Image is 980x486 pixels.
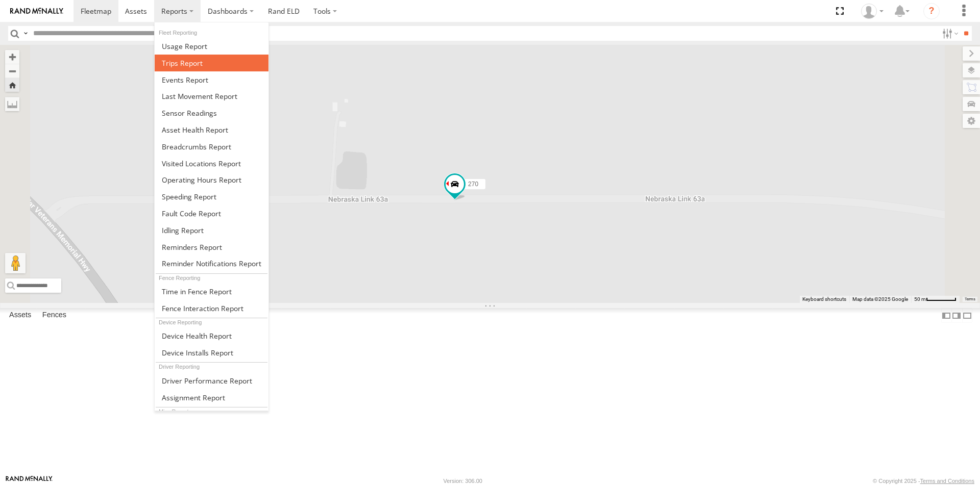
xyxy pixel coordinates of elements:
[951,308,962,323] label: Dock Summary Table to the Right
[155,171,268,188] a: Asset Operating Hours Report
[963,114,980,128] label: Map Settings
[155,88,268,105] a: Last Movement Report
[852,296,908,302] span: Map data ©2025 Google
[155,105,268,121] a: Sensor Readings
[802,296,846,303] button: Keyboard shortcuts
[155,239,268,255] a: Reminders Report
[873,478,974,484] div: © Copyright 2025 -
[914,296,926,302] span: 50 m
[911,296,960,303] button: Map Scale: 50 m per 56 pixels
[155,155,268,172] a: Visited Locations Report
[5,50,19,64] button: Zoom in
[155,327,268,344] a: Device Health Report
[5,97,19,111] label: Measure
[155,188,268,205] a: Fleet Speed Report
[857,4,887,19] div: Mary Lewis
[938,26,960,41] label: Search Filter Options
[923,3,940,19] i: ?
[10,8,63,15] img: rand-logo.svg
[155,138,268,155] a: Breadcrumbs Report
[155,344,268,361] a: Device Installs Report
[155,38,268,55] a: Usage Report
[155,222,268,239] a: Idling Report
[6,476,53,486] a: Visit our Website
[962,308,972,323] label: Hide Summary Table
[4,309,36,323] label: Assets
[920,478,974,484] a: Terms and Conditions
[155,389,268,406] a: Assignment Report
[444,478,482,484] div: Version: 306.00
[155,300,268,317] a: Fence Interaction Report
[155,205,268,222] a: Fault Code Report
[37,309,71,323] label: Fences
[155,255,268,272] a: Service Reminder Notifications Report
[155,121,268,138] a: Asset Health Report
[155,71,268,88] a: Full Events Report
[5,78,19,92] button: Zoom Home
[468,181,478,188] span: 270
[21,26,30,41] label: Search Query
[155,55,268,71] a: Trips Report
[5,253,26,273] button: Drag Pegman onto the map to open Street View
[941,308,951,323] label: Dock Summary Table to the Left
[155,372,268,389] a: Driver Performance Report
[5,64,19,78] button: Zoom out
[965,297,975,301] a: Terms (opens in new tab)
[155,283,268,300] a: Time in Fences Report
